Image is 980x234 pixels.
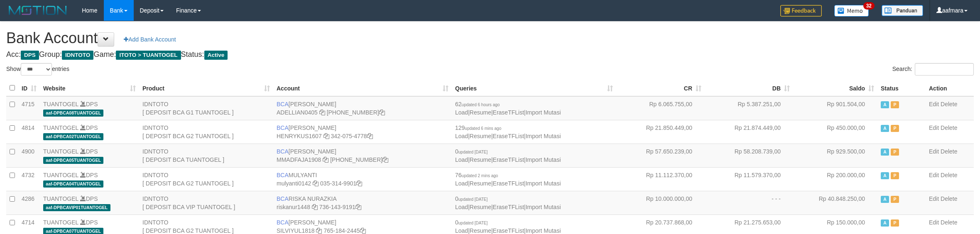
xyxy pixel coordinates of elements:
span: DPS [21,51,39,60]
a: EraseTFList [493,180,524,187]
td: 4732 [18,167,40,191]
a: TUANTOGEL [43,148,78,155]
a: Resume [470,204,491,210]
span: 0 [455,219,488,226]
span: Paused [891,196,899,203]
span: aaf-DPBCA02TUANTOGEL [43,133,103,140]
a: TUANTOGEL [43,124,78,131]
span: | | | [455,148,561,163]
a: Delete [941,148,957,155]
td: DPS [40,191,139,214]
a: Copy HENRYKUS1607 to clipboard [323,133,329,139]
img: panduan.png [882,5,923,16]
td: Rp 6.065.755,00 [616,96,705,120]
th: Website: activate to sort column ascending [40,80,139,96]
a: Import Mutasi [526,156,561,163]
td: DPS [40,167,139,191]
th: CR: activate to sort column ascending [616,80,705,96]
a: Import Mutasi [526,227,561,234]
span: 0 [455,195,488,202]
span: Active [881,196,889,203]
th: Product: activate to sort column ascending [139,80,273,96]
td: 4814 [18,120,40,144]
td: [PERSON_NAME] [PHONE_NUMBER] [273,96,452,120]
a: ADELLIAN0405 [277,109,318,116]
a: Delete [941,101,957,107]
span: 0 [455,148,488,155]
a: Copy ADELLIAN0405 to clipboard [319,109,325,116]
span: aaf-DPBCA05TUANTOGEL [43,157,103,164]
td: Rp 11.579.370,00 [705,167,793,191]
h1: Bank Account [6,30,974,46]
a: Edit [929,101,939,107]
a: Resume [470,227,491,234]
td: Rp 21.850.449,00 [616,120,705,144]
a: Import Mutasi [526,109,561,116]
a: Copy 7651842445 to clipboard [360,227,366,234]
span: | | | [455,195,561,210]
a: Delete [941,219,957,226]
span: BCA [277,195,289,202]
span: Active [881,219,889,227]
span: ITOTO > TUANTOGEL [116,51,181,60]
span: | | | [455,124,561,139]
a: Load [455,180,468,187]
span: Active [881,125,889,132]
span: Paused [891,149,899,156]
a: Copy mulyanti0142 to clipboard [313,180,318,187]
a: EraseTFList [493,204,524,210]
td: IDNTOTO [ DEPOSIT BCA G2 TUANTOGEL ] [139,120,273,144]
a: Edit [929,124,939,131]
td: IDNTOTO [ DEPOSIT BCA G1 TUANTOGEL ] [139,96,273,120]
a: Copy 4062282031 to clipboard [382,156,388,163]
a: Edit [929,148,939,155]
td: DPS [40,144,139,167]
td: Rp 21.874.449,00 [705,120,793,144]
img: Feedback.jpg [780,5,822,17]
th: DB: activate to sort column ascending [705,80,793,96]
a: TUANTOGEL [43,195,78,202]
th: Saldo: activate to sort column ascending [793,80,877,96]
a: TUANTOGEL [43,172,78,178]
span: updated [DATE] [458,150,488,154]
td: RISKA NURAZKIA 736-143-9191 [273,191,452,214]
td: DPS [40,120,139,144]
span: BCA [277,124,289,131]
a: HENRYKUS1607 [277,133,322,139]
span: IDNTOTO [62,51,93,60]
a: Load [455,133,468,139]
td: [PERSON_NAME] 342-075-4778 [273,120,452,144]
th: Action [926,80,974,96]
a: EraseTFList [493,156,524,163]
th: Status [877,80,926,96]
h4: Acc: Group: Game: Status: [6,51,974,59]
span: 32 [863,2,875,10]
span: updated 6 mins ago [465,126,501,131]
a: EraseTFList [493,227,524,234]
a: Resume [470,133,491,139]
label: Search: [892,63,974,76]
span: updated [DATE] [458,221,488,225]
span: aaf-DPBCA04TUANTOGEL [43,180,103,188]
span: BCA [277,172,289,178]
a: Import Mutasi [526,180,561,187]
td: IDNTOTO [ DEPOSIT BCA G2 TUANTOGEL ] [139,167,273,191]
img: MOTION_logo.png [6,4,69,17]
span: 76 [455,172,498,178]
td: Rp 929.500,00 [793,144,877,167]
td: Rp 450.000,00 [793,120,877,144]
td: Rp 58.208.739,00 [705,144,793,167]
a: Copy 0353149901 to clipboard [356,180,362,187]
td: IDNTOTO [ DEPOSIT BCA VIP TUANTOGEL ] [139,191,273,214]
th: Account: activate to sort column ascending [273,80,452,96]
span: | | | [455,172,561,187]
a: Edit [929,195,939,202]
a: Load [455,204,468,210]
a: Copy SILVIYUL1818 to clipboard [316,227,322,234]
a: Resume [470,156,491,163]
span: Paused [891,125,899,132]
a: Copy 5655032115 to clipboard [379,109,385,116]
a: Copy 7361439191 to clipboard [355,204,361,210]
span: BCA [277,148,289,155]
a: Delete [941,172,957,178]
